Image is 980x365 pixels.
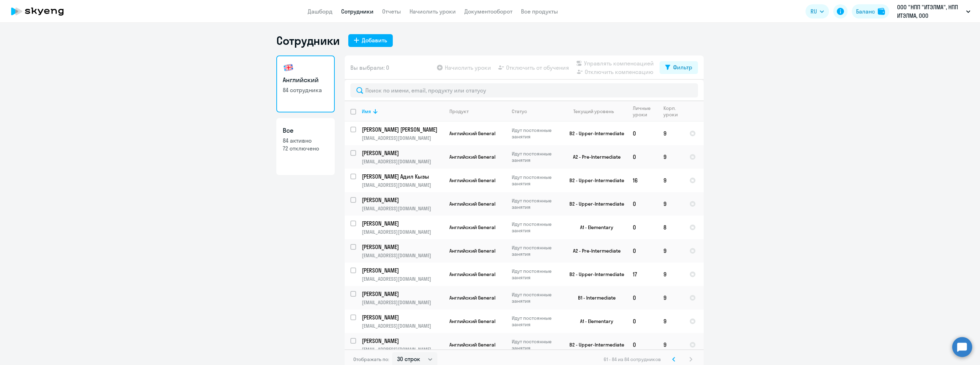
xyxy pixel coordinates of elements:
[362,108,371,115] div: Имя
[362,219,442,227] p: [PERSON_NAME]
[627,169,658,192] td: 16
[561,286,627,310] td: B1 - Intermediate
[362,196,443,204] a: [PERSON_NAME]
[362,276,443,282] p: [EMAIL_ADDRESS][DOMAIN_NAME]
[362,346,443,353] p: [EMAIL_ADDRESS][DOMAIN_NAME]
[658,263,684,286] td: 9
[362,126,442,133] p: [PERSON_NAME] [PERSON_NAME]
[362,252,443,259] p: [EMAIL_ADDRESS][DOMAIN_NAME]
[627,145,658,169] td: 0
[449,130,495,137] span: Английский General
[362,243,442,251] p: [PERSON_NAME]
[561,122,627,145] td: B2 - Upper-Intermediate
[362,299,443,306] p: [EMAIL_ADDRESS][DOMAIN_NAME]
[627,239,658,263] td: 0
[362,266,443,274] a: [PERSON_NAME]
[561,216,627,239] td: A1 - Elementary
[856,7,875,16] div: Баланс
[658,192,684,216] td: 9
[308,8,333,15] a: Дашборд
[283,75,328,85] h3: Английский
[658,286,684,310] td: 9
[627,122,658,145] td: 0
[604,356,661,363] span: 61 - 84 из 84 сотрудников
[449,177,495,184] span: Английский General
[449,295,495,301] span: Английский General
[561,310,627,333] td: A1 - Elementary
[449,342,495,348] span: Английский General
[341,8,374,15] a: Сотрудники
[627,216,658,239] td: 0
[512,244,561,257] p: Идут постоянные занятия
[627,263,658,286] td: 17
[893,3,974,20] button: ООО "НПП "ИТЭЛМА", НПП ИТЭЛМА, ООО
[658,145,684,169] td: 9
[362,229,443,235] p: [EMAIL_ADDRESS][DOMAIN_NAME]
[362,135,443,141] p: [EMAIL_ADDRESS][DOMAIN_NAME]
[627,286,658,310] td: 0
[561,169,627,192] td: B2 - Upper-Intermediate
[512,197,561,210] p: Идут постоянные занятия
[362,158,443,165] p: [EMAIL_ADDRESS][DOMAIN_NAME]
[852,4,889,18] button: Балансbalance
[283,126,328,135] h3: Все
[362,108,443,115] div: Имя
[362,243,443,251] a: [PERSON_NAME]
[512,174,561,187] p: Идут постоянные занятия
[658,333,684,356] td: 9
[362,149,443,157] a: [PERSON_NAME]
[561,333,627,356] td: B2 - Upper-Intermediate
[449,248,495,254] span: Английский General
[573,108,614,115] div: Текущий уровень
[362,313,442,321] p: [PERSON_NAME]
[512,150,561,163] p: Идут постоянные занятия
[362,219,443,227] a: [PERSON_NAME]
[512,221,561,234] p: Идут постоянные занятия
[362,36,387,44] div: Добавить
[350,63,389,72] span: Вы выбрали: 0
[806,4,829,18] button: RU
[449,318,495,324] span: Английский General
[449,201,495,207] span: Английский General
[567,108,627,115] div: Текущий уровень
[353,356,389,363] span: Отображать по:
[362,173,443,180] a: [PERSON_NAME] Адил Кызы
[283,144,328,152] p: 72 отключено
[362,313,443,321] a: [PERSON_NAME]
[362,290,442,298] p: [PERSON_NAME]
[276,118,335,175] a: Все84 активно72 отключено
[362,173,442,180] p: [PERSON_NAME] Адил Кызы
[561,192,627,216] td: B2 - Upper-Intermediate
[658,122,684,145] td: 9
[633,105,657,118] div: Личные уроки
[512,127,561,140] p: Идут постоянные занятия
[382,8,401,15] a: Отчеты
[512,268,561,281] p: Идут постоянные занятия
[350,83,698,97] input: Поиск по имени, email, продукту или статусу
[449,224,495,231] span: Английский General
[362,205,443,212] p: [EMAIL_ADDRESS][DOMAIN_NAME]
[561,263,627,286] td: B2 - Upper-Intermediate
[283,62,294,73] img: english
[561,145,627,169] td: A2 - Pre-Intermediate
[362,337,442,345] p: [PERSON_NAME]
[627,310,658,333] td: 0
[276,55,335,112] a: Английский84 сотрудника
[512,291,561,304] p: Идут постоянные занятия
[663,105,679,118] div: Корп. уроки
[633,105,653,118] div: Личные уроки
[449,271,495,277] span: Английский General
[362,149,442,157] p: [PERSON_NAME]
[658,169,684,192] td: 9
[449,108,506,115] div: Продукт
[348,34,393,47] button: Добавить
[561,239,627,263] td: A2 - Pre-Intermediate
[362,196,442,204] p: [PERSON_NAME]
[410,8,456,15] a: Начислить уроки
[362,323,443,329] p: [EMAIL_ADDRESS][DOMAIN_NAME]
[449,108,469,115] div: Продукт
[464,8,512,15] a: Документооборот
[512,108,527,115] div: Статус
[449,154,495,160] span: Английский General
